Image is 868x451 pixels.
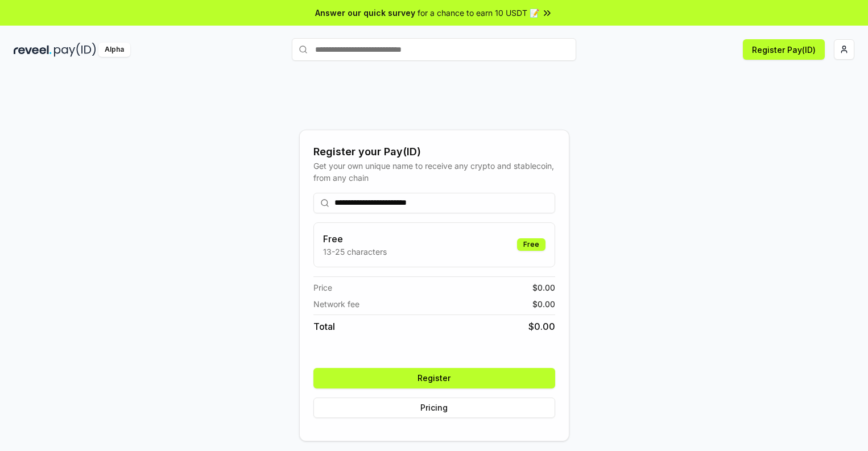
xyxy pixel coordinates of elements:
[14,43,52,57] img: reveel_dark
[54,43,96,57] img: pay_id
[743,39,825,60] button: Register Pay(ID)
[313,144,555,160] div: Register your Pay(ID)
[313,320,335,333] span: Total
[315,7,415,19] span: Answer our quick survey
[313,368,555,388] button: Register
[517,238,545,251] div: Free
[418,7,539,19] span: for a chance to earn 10 USDT 📝
[98,43,130,57] div: Alpha
[313,282,332,293] span: Price
[323,246,387,258] p: 13-25 characters
[313,398,555,418] button: Pricing
[528,320,555,333] span: $ 0.00
[532,282,555,293] span: $ 0.00
[323,232,387,246] h3: Free
[532,298,555,310] span: $ 0.00
[313,298,359,310] span: Network fee
[313,160,555,184] div: Get your own unique name to receive any crypto and stablecoin, from any chain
